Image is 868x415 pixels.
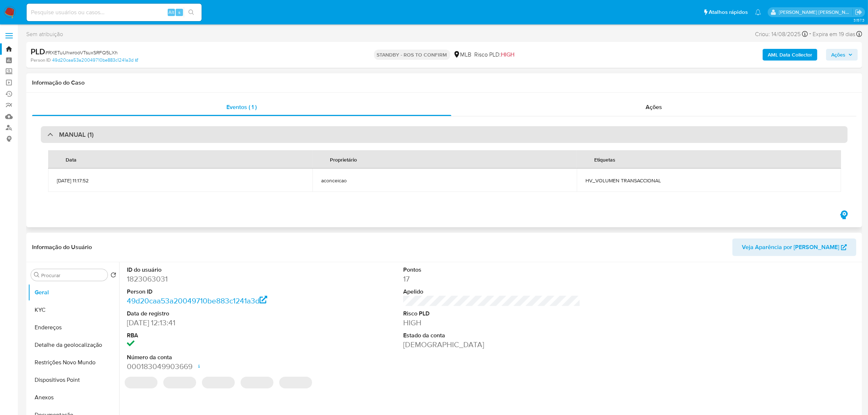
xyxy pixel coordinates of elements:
button: KYC [28,301,119,319]
dt: Data de registro [127,310,304,318]
span: Atalhos rápidos [709,8,748,16]
span: Ações [646,103,662,111]
dt: Estado da conta [403,331,580,340]
dt: Apelido [403,288,580,296]
button: AML Data Collector [763,49,817,61]
span: ‌ [163,377,196,388]
span: aconceicao [321,177,568,184]
div: MANUAL (1) [41,126,848,143]
b: AML Data Collector [768,49,812,61]
button: Dispositivos Point [28,371,119,389]
span: - [809,29,811,39]
span: Expira em 19 dias [813,30,855,38]
dt: RBA [127,331,304,340]
p: STANDBY - ROS TO CONFIRM [374,50,450,60]
span: Eventos ( 1 ) [226,103,257,111]
span: ‌ [202,377,235,388]
dt: ID do usuário [127,266,304,274]
dt: Pontos [403,266,580,274]
span: Alt [168,9,174,16]
button: Procurar [34,272,40,278]
span: s [178,9,180,16]
dd: 000183049903669 [127,361,304,372]
dt: Person ID [127,288,304,296]
b: PLD [31,46,45,57]
button: Veja Aparência por [PERSON_NAME] [732,238,856,256]
a: 49d20caa53a20049710be883c1241a3d [127,295,267,306]
dd: 1823063031 [127,274,304,284]
button: Restrições Novo Mundo [28,354,119,371]
h1: Informação do Usuário [32,244,92,251]
dd: [DEMOGRAPHIC_DATA] [403,340,580,350]
span: Veja Aparência por [PERSON_NAME] [742,238,839,256]
dd: HIGH [403,318,580,328]
div: Proprietário [321,151,366,168]
a: 49d20caa53a20049710be883c1241a3d [52,57,138,63]
span: HIGH [501,50,515,59]
div: Etiquetas [585,151,624,168]
dd: [DATE] 12:13:41 [127,318,304,328]
span: ‌ [125,377,157,388]
div: Criou: 14/08/2025 [755,29,808,39]
h3: MANUAL (1) [59,131,94,139]
span: HV_VOLUMEN TRANSACCIONAL [585,177,832,184]
h1: Informação do Caso [32,79,856,86]
span: ‌ [279,377,312,388]
button: Retornar ao pedido padrão [110,272,116,280]
dd: 17 [403,274,580,284]
button: Detalhe da geolocalização [28,336,119,354]
input: Procurar [41,272,105,279]
a: Sair [855,8,863,16]
p: emerson.gomes@mercadopago.com.br [779,9,853,16]
span: # RXETuUhwrooVTsuxSRFQ5LXh [45,49,118,56]
b: Person ID [31,57,51,63]
button: Endereços [28,319,119,336]
dt: Número da conta [127,353,304,361]
span: Risco PLD: [475,51,515,59]
button: Anexos [28,389,119,406]
div: Data [57,151,85,168]
a: Notificações [755,9,761,15]
button: Ações [826,49,858,61]
input: Pesquise usuários ou casos... [27,8,202,17]
span: [DATE] 11:17:52 [57,177,304,184]
div: MLB [453,51,472,59]
span: Ações [831,49,845,61]
button: Geral [28,284,119,301]
span: ‌ [241,377,273,388]
button: search-icon [184,7,199,18]
dt: Risco PLD [403,310,580,318]
span: Sem atribuição [26,30,63,38]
